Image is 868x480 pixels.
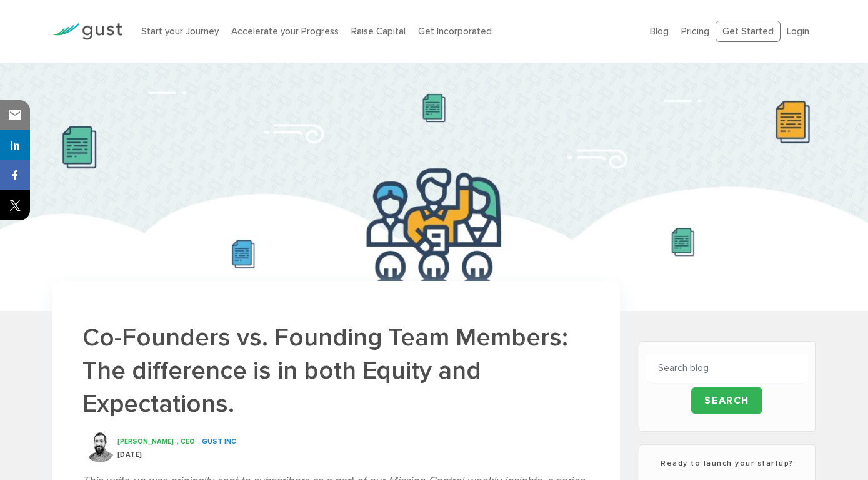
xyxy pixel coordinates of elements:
[52,23,122,40] img: Gust Logo
[646,354,809,382] input: Search blog
[691,387,762,414] input: Search
[141,26,219,37] a: Start your Journey
[787,26,809,37] a: Login
[82,321,590,421] h1: Co-Founders vs. Founding Team Members: The difference is in both Equity and Expectations.
[117,437,174,446] span: [PERSON_NAME]
[231,26,339,37] a: Accelerate your Progress
[351,26,406,37] a: Raise Capital
[198,437,236,446] span: , Gust INC
[650,26,669,37] a: Blog
[84,431,116,462] img: Peter Swan
[716,21,781,43] a: Get Started
[117,451,142,459] span: [DATE]
[681,26,709,37] a: Pricing
[646,457,809,469] h3: Ready to launch your startup?
[418,26,492,37] a: Get Incorporated
[177,437,195,446] span: , CEO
